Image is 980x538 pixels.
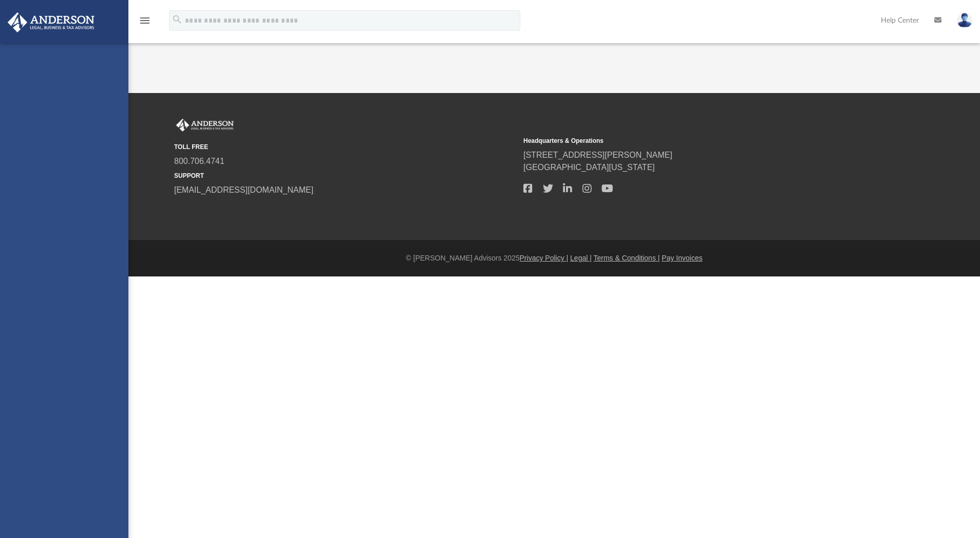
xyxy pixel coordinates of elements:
[174,171,516,180] small: SUPPORT
[520,254,569,262] a: Privacy Policy |
[957,13,972,28] img: User Pic
[174,119,236,132] img: Anderson Advisors Platinum Portal
[174,142,516,152] small: TOLL FREE
[594,254,660,262] a: Terms & Conditions |
[139,20,151,27] a: menu
[523,163,655,172] a: [GEOGRAPHIC_DATA][US_STATE]
[174,185,313,194] a: [EMAIL_ADDRESS][DOMAIN_NAME]
[172,14,183,25] i: search
[5,12,98,32] img: Anderson Advisors Platinum Portal
[523,136,865,145] small: Headquarters & Operations
[523,151,672,159] a: [STREET_ADDRESS][PERSON_NAME]
[570,254,592,262] a: Legal |
[662,254,702,262] a: Pay Invoices
[174,157,224,165] a: 800.706.4741
[128,253,980,264] div: © [PERSON_NAME] Advisors 2025
[139,14,151,27] i: menu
